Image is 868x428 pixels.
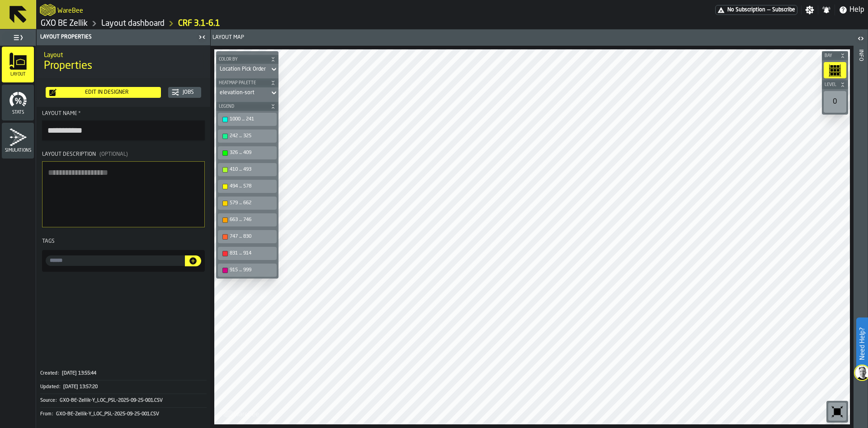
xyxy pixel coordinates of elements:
span: Layout Description [42,152,96,157]
div: button-toolbar-undefined [216,144,278,161]
button: Updated:[DATE] 13:57:20 [40,380,207,394]
a: logo-header [216,404,267,423]
div: Source [40,398,59,404]
button: button- [822,80,848,89]
div: button-toolbar-undefined [216,111,278,128]
div: 0 [824,91,846,113]
button: button- [185,255,201,266]
div: KeyValueItem-Updated [40,380,207,394]
div: DropdownMenuValue-elevation-sort [216,87,278,98]
span: Stats [2,110,34,115]
button: button- [822,51,848,60]
a: link-to-/wh/i/5fa160b1-7992-442a-9057-4226e3d2ae6d/designer [101,19,165,29]
header: Info [854,29,868,428]
span: : [59,384,60,390]
label: button-toggle-Toggle Full Menu [2,31,34,44]
h2: Sub Title [57,5,83,14]
div: button-toolbar-undefined [216,178,278,195]
div: button-toolbar-undefined [216,195,278,212]
span: Layout Map [212,34,244,41]
li: menu Stats [2,85,34,121]
div: Created [40,370,61,376]
div: 410 ... 493 [230,167,274,173]
div: 494 ... 578 [230,183,274,189]
div: 915 ... 999 [230,267,274,273]
div: button-toolbar-undefined [216,212,278,228]
div: button-toolbar-undefined [216,128,278,144]
button: button-Jobs [168,87,201,98]
button: button- [216,102,278,111]
div: button-toolbar-undefined [822,89,848,115]
button: button- [216,78,278,87]
div: button-toolbar-undefined [216,245,278,262]
div: Jobs [179,89,198,96]
label: input-value- [46,255,185,266]
span: Help [849,5,864,15]
input: input-value- input-value- [46,255,185,266]
label: button-toggle-Settings [802,5,818,14]
div: button-toolbar-undefined [822,60,848,80]
label: button-toggle-Help [835,5,868,15]
div: button-toolbar-undefined [216,161,278,178]
input: button-toolbar-Layout Name [42,120,205,140]
button: Created:[DATE] 13:55:44 [40,367,207,380]
div: button-toolbar-undefined [216,228,278,245]
div: KeyValueItem-Source [40,394,207,407]
a: link-to-/wh/i/5fa160b1-7992-442a-9057-4226e3d2ae6d [41,19,88,29]
div: button-toolbar-undefined [216,262,278,279]
div: 831 ... 914 [230,250,274,256]
span: [DATE] 13:57:20 [63,384,98,390]
header: Layout Properties [37,29,210,45]
div: From [40,411,55,417]
button: From:GXO-BE-Zellik-Y_LOC_PSL-2025-09-25-001.CSV [40,408,207,421]
div: KeyValueItem-From [40,407,207,421]
div: DropdownMenuValue-sortOrder [220,66,266,72]
div: KeyValueItem-Created [40,367,207,380]
label: Need Help? [857,318,867,369]
div: DropdownMenuValue-sortOrder [216,64,278,75]
span: GXO-BE-Zellik-Y_LOC_PSL-2025-09-25-001.CSV [60,398,163,404]
span: : [52,411,53,417]
a: link-to-/wh/i/5fa160b1-7992-442a-9057-4226e3d2ae6d/layouts/15aa1bcb-93f3-4777-97d9-d4449a7ca688 [178,19,220,29]
span: Legend [217,104,269,109]
span: Properties [44,59,92,73]
button: button-Edit in Designer [46,87,161,98]
div: Info [858,48,864,426]
span: Level [823,82,838,87]
span: : [58,370,59,376]
div: Menu Subscription [715,5,797,15]
span: GXO-BE-Zellik-Y_LOC_PSL-2025-09-25-001.CSV [56,411,159,417]
div: 747 ... 830 [230,234,274,240]
div: button-toolbar-undefined [826,401,848,423]
div: title-Properties [37,45,210,78]
div: DropdownMenuValue-elevation-sort [220,90,266,96]
span: [DATE] 13:55:44 [62,370,96,376]
a: link-to-/wh/i/5fa160b1-7992-442a-9057-4226e3d2ae6d/pricing/ [715,5,797,15]
li: menu Simulations [2,123,34,159]
div: Layout Name [42,111,205,117]
svg: Reset zoom and position [830,404,844,419]
a: logo-header [40,2,56,18]
span: : [56,398,57,404]
h2: Sub Title [44,50,203,59]
li: menu Layout [2,47,34,83]
nav: Breadcrumb [40,18,452,29]
div: Edit in Designer [57,89,157,96]
span: Required [78,111,81,117]
div: 579 ... 662 [230,200,274,206]
span: Color by [217,57,269,62]
button: button- [216,55,278,64]
div: 242 ... 325 [230,133,274,139]
span: Heatmap Palette [217,81,269,86]
label: button-toggle-Open [854,31,867,48]
span: (Optional) [99,152,128,157]
div: 663 ... 746 [230,217,274,223]
span: No Subscription [727,7,765,13]
textarea: Layout Description(Optional) [42,161,205,227]
label: button-toolbar-Layout Name [42,111,205,140]
div: Layout Properties [38,34,196,40]
label: button-toggle-Notifications [818,5,835,14]
span: — [767,7,770,13]
span: Subscribe [772,7,795,13]
span: Simulations [2,148,34,153]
